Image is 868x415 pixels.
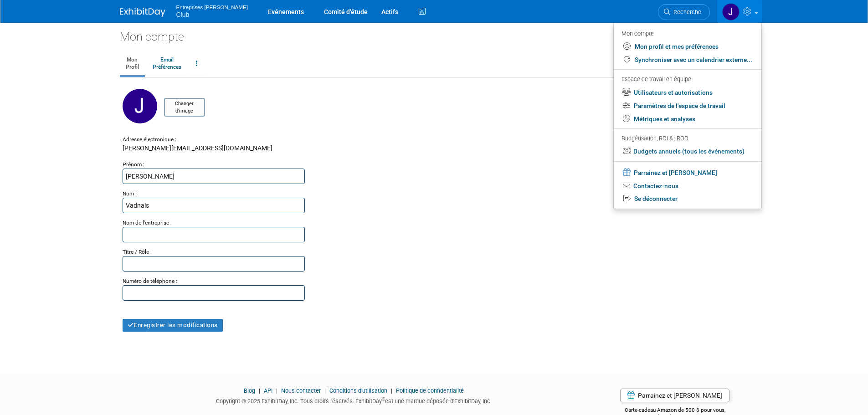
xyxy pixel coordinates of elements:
[281,387,321,394] a: Nous contacter
[123,143,746,159] div: [PERSON_NAME][EMAIL_ADDRESS][DOMAIN_NAME]
[123,136,176,143] small: Adresse électronique :
[614,179,761,193] a: Contactez-nous
[176,2,248,11] span: Entreprises [PERSON_NAME]
[614,165,761,179] a: Parrainez et [PERSON_NAME]
[621,134,752,143] div: Budgétisation, ROI & ; ROO
[176,11,190,18] span: Club
[123,319,223,332] button: Enregistrer les modifications
[147,52,187,75] a: EmailPréférences
[614,192,761,205] a: Se déconnecter
[396,387,464,394] a: Politique de confidentialité
[614,53,761,67] a: Synchroniser avec un calendrier externe...
[120,23,749,45] div: Mon compte
[274,387,280,394] span: |
[123,278,177,284] small: Numéro de téléphone :
[614,86,761,99] a: Utilisateurs et autorisations
[120,52,145,75] a: MonProfil
[322,387,328,394] span: |
[264,387,272,394] a: API
[389,387,395,394] span: |
[620,389,729,402] a: Parrainez et [PERSON_NAME]
[123,89,157,123] img: J.jpg
[382,397,385,402] sup: ®
[621,75,752,85] div: Espace de travail en équipe
[614,145,761,158] a: Budgets annuels (tous les événements)
[123,249,152,255] small: Titre / Rôle :
[658,4,710,20] a: Recherche
[123,161,144,168] small: Prénom :
[120,395,588,405] div: Copyright © 2025 ExhibitDay, Inc. Tous droits réservés. ExhibitDay est une marque déposée d'Exhib...
[257,387,262,394] span: |
[614,113,761,126] a: Métriques et analyses
[123,220,172,226] small: Nom de l'entreprise :
[722,3,740,20] img: Jonathan Vadnais
[123,190,137,197] small: Nom :
[329,387,387,394] a: Conditions d'utilisation
[670,9,701,15] span: Recherche
[120,8,165,17] img: ExhibitDay
[614,40,761,53] a: Mon profil et mes préférences
[614,99,761,113] a: Paramètres de l'espace de travail
[621,28,752,39] div: Mon compte
[244,387,255,394] a: Blog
